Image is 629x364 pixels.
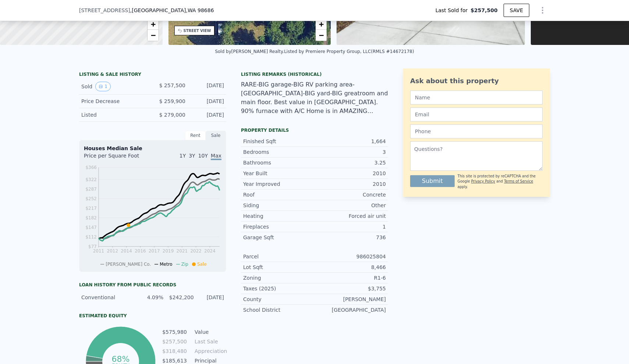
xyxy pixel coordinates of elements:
span: + [319,20,324,29]
div: Listed [81,111,147,119]
div: Sale [206,131,226,140]
span: Sale [197,262,207,267]
div: Sold [81,82,147,91]
span: Max [211,153,221,160]
div: $3,755 [314,285,386,292]
div: 2010 [314,180,386,188]
div: Finished Sqft [243,138,314,145]
tspan: $252 [85,196,97,201]
div: Zoning [243,274,314,282]
span: $ 279,000 [159,112,185,118]
div: Other [314,202,386,209]
tspan: 2019 [163,248,174,254]
tspan: $182 [85,215,97,220]
span: Last Sold for [436,7,471,14]
span: Zip [181,262,188,267]
div: 4.09% [138,294,163,301]
div: Conventional [81,294,133,301]
button: Show Options [535,3,550,18]
input: Phone [410,124,543,138]
div: Price per Square Foot [84,152,153,164]
a: Terms of Service [504,179,533,183]
div: 986025804 [314,253,386,260]
div: This site is protected by reCAPTCHA and the Google and apply. [458,174,543,190]
div: Sold by [PERSON_NAME] Realty . [215,49,284,54]
tspan: 2017 [149,248,160,254]
div: 736 [314,234,386,241]
div: Fireplaces [243,223,314,230]
div: Concrete [314,191,386,198]
span: − [150,31,155,40]
a: Zoom out [316,30,327,41]
div: Heating [243,212,314,220]
tspan: $366 [85,165,97,170]
div: LISTING & SALE HISTORY [79,71,226,79]
span: $257,500 [470,7,498,14]
div: Property details [241,127,388,133]
div: Roof [243,191,314,198]
span: , WA 98686 [186,7,214,13]
a: Zoom out [148,30,159,41]
tspan: $147 [85,225,97,230]
div: School District [243,306,314,314]
tspan: 2014 [121,248,132,254]
input: Email [410,107,543,121]
div: Siding [243,202,314,209]
div: 1,664 [314,138,386,145]
tspan: $287 [85,187,97,192]
tspan: 2024 [204,248,216,254]
td: Appreciation [193,347,226,355]
tspan: $217 [85,206,97,211]
div: [DATE] [198,294,224,301]
tspan: $112 [85,234,97,240]
div: Listing Remarks (Historical) [241,71,388,77]
tspan: $322 [85,177,97,182]
tspan: 2021 [177,248,188,254]
div: Bathrooms [243,159,314,166]
div: Garage Sqft [243,234,314,241]
div: STREET VIEW [184,28,211,33]
div: 3 [314,148,386,156]
span: 3Y [189,153,195,159]
div: Lot Sqft [243,264,314,271]
span: Metro [160,262,172,267]
input: Name [410,91,543,105]
span: − [319,31,324,40]
div: Houses Median Sale [84,145,221,152]
button: View historical data [95,82,111,91]
span: $ 259,900 [159,98,185,104]
button: SAVE [504,4,529,17]
div: [PERSON_NAME] [314,296,386,303]
div: Price Decrease [81,98,147,105]
a: Zoom in [148,19,159,30]
span: , [GEOGRAPHIC_DATA] [130,7,214,14]
div: 1 [314,223,386,230]
tspan: 68% [111,354,129,364]
tspan: 2016 [135,248,146,254]
div: Estimated Equity [79,313,226,319]
td: Value [193,328,226,336]
div: 2010 [314,170,386,177]
span: 1Y [180,153,186,159]
div: $242,200 [168,294,193,301]
span: 10Y [198,153,208,159]
a: Privacy Policy [471,179,495,183]
td: Last Sale [193,338,226,346]
tspan: 2011 [93,248,104,254]
tspan: 2012 [107,248,118,254]
td: $318,480 [162,347,187,355]
button: Submit [410,175,455,187]
div: Parcel [243,253,314,260]
div: Listed by Premiere Property Group, LLC (RMLS #14672178) [284,49,414,54]
td: $575,980 [162,328,187,336]
div: Year Built [243,170,314,177]
div: 3.25 [314,159,386,166]
div: Year Improved [243,180,314,188]
div: 8,466 [314,264,386,271]
div: [DATE] [191,111,224,119]
div: Forced air unit [314,212,386,220]
div: R1-6 [314,274,386,282]
a: Zoom in [316,19,327,30]
div: [DATE] [191,82,224,91]
div: RARE-BIG garage-BIG RV parking area-[GEOGRAPHIC_DATA]-BIG yard-BIG greatroom and main floor. Best... [241,80,388,116]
